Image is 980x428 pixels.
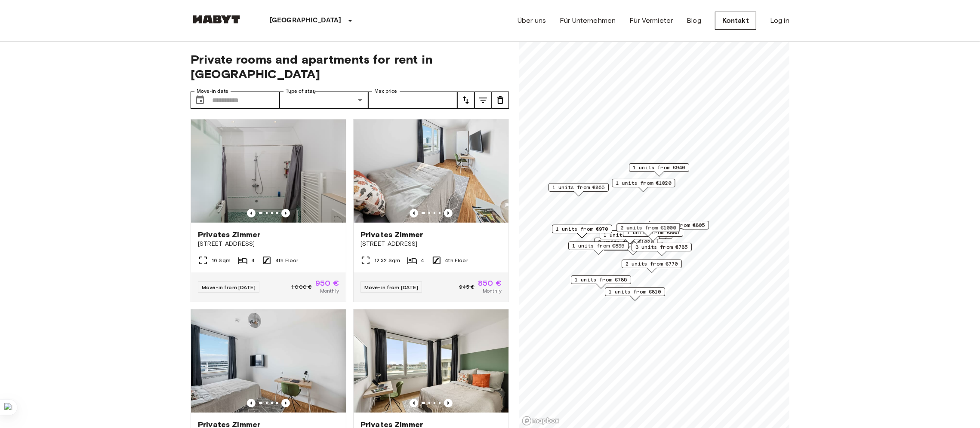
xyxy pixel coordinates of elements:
[444,209,453,217] button: Previous image
[518,15,546,26] a: Über uns
[629,15,673,26] a: Für Vermieter
[556,225,608,233] span: 1 units from €970
[715,12,756,30] a: Kontakt
[191,119,346,223] img: Marketing picture of unit DE-02-009-001-04HF
[560,15,616,26] a: Für Unternehmen
[445,257,468,264] span: 4th Floor
[361,229,423,240] span: Privates Zimmer
[687,15,701,26] a: Blog
[275,257,298,264] span: 4th Floor
[612,179,675,192] div: Map marker
[457,92,475,109] button: tune
[410,209,418,217] button: Previous image
[444,399,453,407] button: Previous image
[598,238,654,246] span: 2 units from €1020
[621,224,676,232] span: 2 units from €1000
[247,399,256,407] button: Previous image
[286,88,316,95] label: Type of stay
[191,309,346,413] img: Marketing picture of unit DE-02-022-004-04HF
[353,119,509,302] a: Marketing picture of unit DE-02-022-003-03HFPrevious imagePrevious imagePrivates Zimmer[STREET_AD...
[270,15,342,26] p: [GEOGRAPHIC_DATA]
[197,88,228,95] label: Move-in date
[198,229,260,240] span: Privates Zimmer
[478,279,502,287] span: 850 €
[649,221,709,234] div: Map marker
[616,179,672,187] span: 1 units from €1020
[247,209,256,217] button: Previous image
[629,163,689,177] div: Map marker
[202,284,256,290] span: Move-in from [DATE]
[552,225,612,238] div: Map marker
[492,92,509,109] button: tune
[568,242,629,255] div: Map marker
[633,164,685,171] span: 1 units from €940
[549,183,609,196] div: Map marker
[410,399,418,407] button: Previous image
[632,243,692,256] div: Map marker
[617,223,680,237] div: Map marker
[622,260,682,273] div: Map marker
[605,287,665,301] div: Map marker
[575,276,627,284] span: 1 units from €785
[198,240,339,248] span: [STREET_ADDRESS]
[364,284,418,290] span: Move-in from [DATE]
[572,242,625,250] span: 1 units from €835
[291,283,312,291] span: 1.000 €
[281,399,290,407] button: Previous image
[552,183,605,191] span: 1 units from €865
[475,92,492,109] button: tune
[315,279,339,287] span: 950 €
[281,209,290,217] button: Previous image
[320,287,339,295] span: Monthly
[354,119,508,223] img: Marketing picture of unit DE-02-022-003-03HF
[361,240,502,248] span: [STREET_ADDRESS]
[191,15,242,24] img: Habyt
[459,283,475,291] span: 945 €
[571,275,631,289] div: Map marker
[609,288,661,296] span: 1 units from €810
[191,92,209,109] button: Choose date
[374,257,400,264] span: 12.32 Sqm
[770,15,789,26] a: Log in
[212,257,231,264] span: 16 Sqm
[483,287,502,295] span: Monthly
[653,221,705,229] span: 1 units from €805
[354,309,508,413] img: Marketing picture of unit DE-02-021-002-02HF
[635,243,688,251] span: 3 units from €785
[626,260,678,268] span: 2 units from €770
[421,257,424,264] span: 4
[191,52,509,81] span: Private rooms and apartments for rent in [GEOGRAPHIC_DATA]
[522,416,560,426] a: Mapbox logo
[251,257,255,264] span: 4
[191,119,346,302] a: Marketing picture of unit DE-02-009-001-04HFPrevious imagePrevious imagePrivates Zimmer[STREET_AD...
[374,88,398,95] label: Max price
